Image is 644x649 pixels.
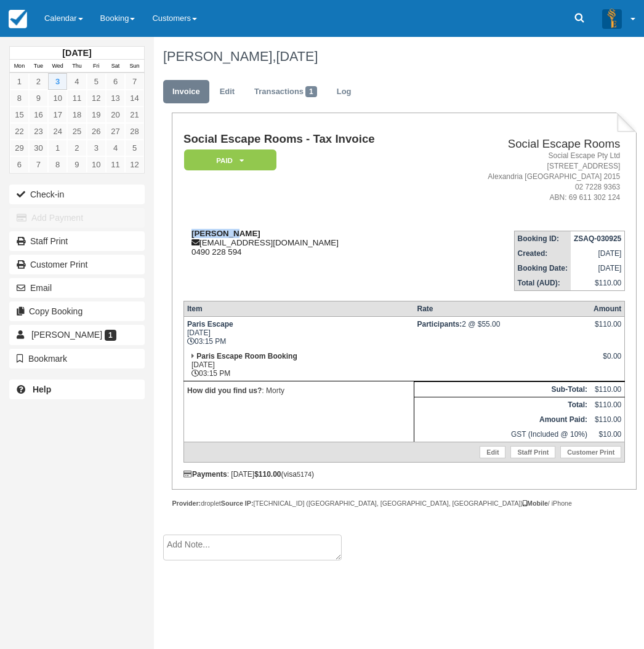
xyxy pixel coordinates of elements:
a: 8 [48,156,67,173]
a: 11 [67,90,86,106]
a: Staff Print [9,231,145,251]
a: 5 [125,140,144,156]
a: Edit [480,446,505,458]
th: Created: [514,246,571,261]
th: Amount [590,301,625,316]
a: 7 [125,73,144,90]
a: 4 [106,140,125,156]
a: Transactions1 [245,80,326,104]
a: 2 [29,73,48,90]
a: Help [9,380,145,399]
a: 9 [67,156,86,173]
img: checkfront-main-nav-mini-logo.png [9,10,27,28]
a: Edit [211,80,244,104]
a: Staff Print [510,446,555,458]
a: 25 [67,123,86,140]
a: 3 [87,140,106,156]
a: 3 [48,73,67,90]
strong: How did you find us? [187,386,262,395]
span: 1 [105,330,116,341]
button: Copy Booking [9,301,145,321]
th: Booking Date: [514,261,571,276]
a: Invoice [163,80,209,104]
a: 8 [10,90,29,106]
img: A3 [602,9,622,28]
a: 6 [10,156,29,173]
a: 19 [87,106,106,123]
div: $0.00 [594,352,621,370]
th: Sub-Total: [414,381,590,397]
a: 27 [106,123,125,140]
strong: Participants [417,320,462,328]
td: [DATE] [571,246,625,261]
th: Sat [106,60,125,73]
th: Amount Paid: [414,412,590,427]
strong: [PERSON_NAME] [191,229,260,238]
strong: ZSAQ-030925 [574,234,621,243]
div: $110.00 [594,320,621,338]
th: Booking ID: [514,231,571,246]
a: 24 [48,123,67,140]
h2: Social Escape Rooms [441,138,620,151]
th: Total (AUD): [514,276,571,291]
th: Item [183,301,414,316]
a: 13 [106,90,125,106]
a: 23 [29,123,48,140]
a: 14 [125,90,144,106]
a: 29 [10,140,29,156]
a: 7 [29,156,48,173]
a: 4 [67,73,86,90]
td: $110.00 [590,397,625,412]
th: Wed [48,60,67,73]
button: Add Payment [9,208,145,228]
a: Paid [183,149,272,172]
a: 2 [67,140,86,156]
a: 12 [87,90,106,106]
td: $110.00 [590,412,625,427]
strong: [DATE] [62,48,91,58]
span: [DATE] [276,49,318,64]
th: Thu [67,60,86,73]
td: [DATE] 03:15 PM [183,349,414,381]
button: Bookmark [9,349,145,368]
a: 5 [87,73,106,90]
a: 1 [48,140,67,156]
a: Log [328,80,361,104]
th: Mon [10,60,29,73]
td: [DATE] [571,261,625,276]
a: 1 [10,73,29,90]
em: Paid [184,149,276,171]
strong: Payments [183,470,227,479]
td: $10.00 [590,427,625,442]
span: [PERSON_NAME] [31,330,102,340]
a: Customer Print [560,446,621,458]
address: Social Escape Pty Ltd [STREET_ADDRESS] Alexandria [GEOGRAPHIC_DATA] 2015 02 7228 9363 ABN: 69 611... [441,151,620,204]
th: Rate [414,301,590,316]
div: droplet [TECHNICAL_ID] ([GEOGRAPHIC_DATA], [GEOGRAPHIC_DATA], [GEOGRAPHIC_DATA]) / iPhone [172,499,637,508]
b: Help [33,384,51,394]
a: 16 [29,106,48,123]
small: 5174 [297,471,312,478]
div: [EMAIL_ADDRESS][DOMAIN_NAME] 0490 228 594 [183,229,437,257]
div: : [DATE] (visa ) [183,470,625,479]
h1: Social Escape Rooms - Tax Invoice [183,133,437,146]
td: 2 @ $55.00 [414,316,590,349]
a: 10 [48,90,67,106]
th: Sun [125,60,144,73]
td: GST (Included @ 10%) [414,427,590,442]
td: $110.00 [590,381,625,397]
strong: Provider: [172,500,201,507]
a: 30 [29,140,48,156]
th: Tue [29,60,48,73]
a: 18 [67,106,86,123]
td: $110.00 [571,276,625,291]
strong: Source IP: [221,500,254,507]
strong: Mobile [523,500,548,507]
span: 1 [305,86,317,97]
a: 17 [48,106,67,123]
strong: $110.00 [254,470,281,479]
h1: [PERSON_NAME], [163,49,628,64]
a: 11 [106,156,125,173]
td: [DATE] 03:15 PM [183,316,414,349]
a: Customer Print [9,255,145,274]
